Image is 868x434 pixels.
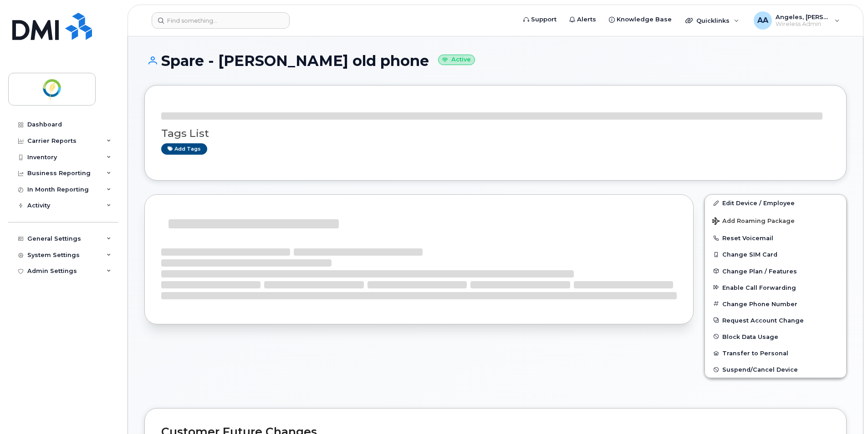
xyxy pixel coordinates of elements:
button: Change Plan / Features [705,263,846,279]
span: Suspend/Cancel Device [722,366,798,373]
h3: Tags List [161,128,830,139]
button: Suspend/Cancel Device [705,361,846,378]
button: Transfer to Personal [705,345,846,361]
small: Active [438,55,475,65]
button: Change Phone Number [705,296,846,312]
button: Change SIM Card [705,246,846,262]
button: Enable Call Forwarding [705,279,846,296]
span: Change Plan / Features [722,267,797,274]
button: Request Account Change [705,312,846,328]
h1: Spare - [PERSON_NAME] old phone [144,53,847,69]
span: Enable Call Forwarding [722,284,796,291]
button: Reset Voicemail [705,230,846,246]
a: Edit Device / Employee [705,195,846,211]
span: Add Roaming Package [712,217,795,226]
button: Block Data Usage [705,328,846,345]
a: Add tags [161,143,207,155]
button: Add Roaming Package [705,211,846,230]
